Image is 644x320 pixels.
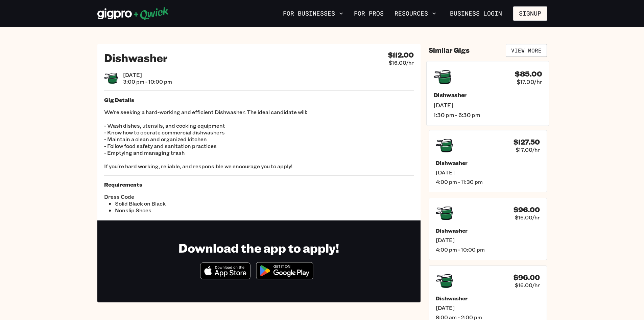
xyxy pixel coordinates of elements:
[514,206,540,214] h4: $96.00
[515,69,542,78] h4: $85.00
[514,273,540,282] h4: $96.00
[444,6,508,21] a: Business Login
[515,214,540,221] span: $16.00/hr
[516,146,540,153] span: $17.00/hr
[429,198,547,260] a: $96.00$16.00/hrDishwasher[DATE]4:00 pm - 10:00 pm
[436,295,540,302] h5: Dishwasher
[436,304,540,311] span: [DATE]
[433,111,542,119] span: 1:30 pm - 6:30 pm
[252,258,317,283] img: Get it on Google Play
[351,8,386,19] a: For Pros
[436,169,540,176] span: [DATE]
[513,6,547,21] button: Signup
[514,138,540,146] h4: $127.50
[104,193,259,200] span: Dress Code
[104,51,168,64] h2: Dishwasher
[436,237,540,243] span: [DATE]
[388,51,414,59] h4: $112.00
[433,101,542,108] span: [DATE]
[429,130,547,192] a: $127.50$17.00/hrDishwasher[DATE]4:00 pm - 11:30 pm
[436,227,540,234] h5: Dishwasher
[429,46,470,55] h4: Similar Gigs
[436,159,540,166] h5: Dishwasher
[426,61,549,126] a: $85.00$17.00/hrDishwasher[DATE]1:30 pm - 6:30 pm
[200,274,251,281] a: Download on the App Store
[178,240,339,255] h1: Download the app to apply!
[392,8,439,19] button: Resources
[433,91,542,99] h5: Dishwasher
[104,109,414,170] p: We're seeking a hard-working and efficient Dishwasher. The ideal candidate will: - Wash dishes, u...
[104,181,414,188] h5: Requirements
[104,97,414,103] h5: Gig Details
[123,78,172,85] span: 3:00 pm - 10:00 pm
[436,178,540,185] span: 4:00 pm - 11:30 pm
[115,200,259,207] li: Solid Black on Black
[123,71,172,78] span: [DATE]
[515,282,540,289] span: $16.00/hr
[389,59,414,66] span: $16.00/hr
[436,246,540,253] span: 4:00 pm - 10:00 pm
[506,44,547,57] a: View More
[280,8,346,19] button: For Businesses
[115,207,259,214] li: Nonslip Shoes
[517,78,542,85] span: $17.00/hr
